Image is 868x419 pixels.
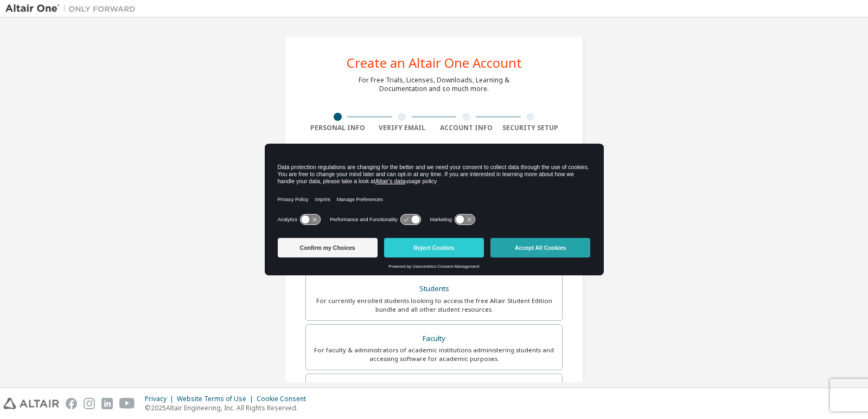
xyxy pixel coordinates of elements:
img: instagram.svg [84,398,95,409]
div: Security Setup [499,124,563,132]
img: youtube.svg [119,398,135,409]
div: Faculty [312,331,556,346]
div: Personal Info [305,124,370,132]
img: facebook.svg [66,398,77,409]
div: Website Terms of Use [177,395,257,403]
img: Altair One [5,3,141,14]
div: Privacy [145,395,177,403]
img: altair_logo.svg [3,398,59,409]
div: Students [312,281,556,296]
div: For faculty & administrators of academic institutions administering students and accessing softwa... [312,346,556,363]
div: Cookie Consent [257,395,312,403]
div: For Free Trials, Licenses, Downloads, Learning & Documentation and so much more. [359,76,509,93]
div: For currently enrolled students looking to access the free Altair Student Edition bundle and all ... [312,296,556,314]
p: © 2025 Altair Engineering, Inc. All Rights Reserved. [145,403,312,412]
div: Everyone else [312,381,556,396]
div: Account Info [434,124,499,132]
div: Create an Altair One Account [347,56,522,69]
div: Verify Email [370,124,435,132]
img: linkedin.svg [101,398,113,409]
